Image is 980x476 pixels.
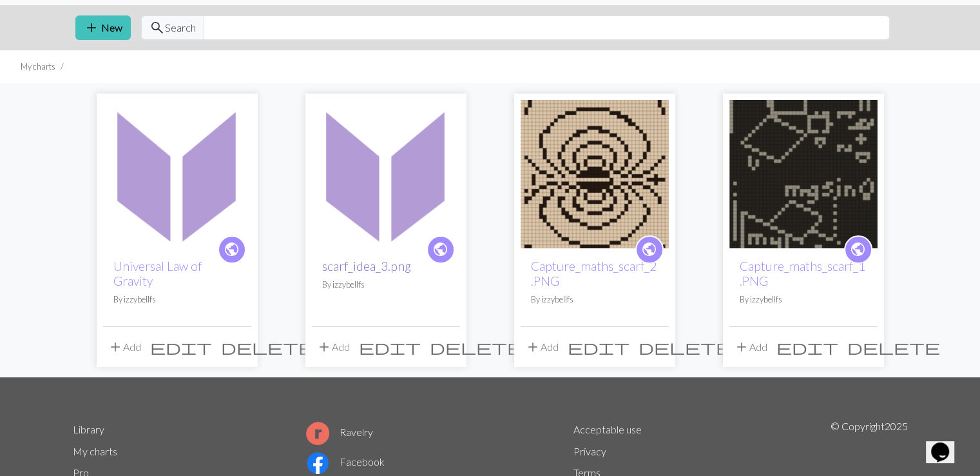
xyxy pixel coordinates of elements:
[224,239,240,259] span: public
[354,335,425,359] button: Edit
[734,338,749,356] span: add
[740,259,865,288] a: Capture_maths_scarf_1.PNG
[521,335,563,359] button: Add
[634,335,736,359] button: Delete
[149,19,165,37] span: search
[563,335,634,359] button: Edit
[568,338,629,356] span: edit
[525,338,541,356] span: add
[103,335,146,359] button: Add
[729,100,878,248] img: Capture_maths_scarf_1.PNG
[312,100,460,248] img: scarf_idea_3.png
[312,335,354,359] button: Add
[521,166,669,179] a: Capture_maths_scarf_2.PNG
[221,338,314,356] span: delete
[218,235,246,264] a: public
[21,61,55,73] li: My charts
[103,100,251,248] img: Universal Law of Gravity
[844,235,872,264] a: public
[641,237,657,263] i: public
[306,422,329,445] img: Ravelry logo
[165,20,196,35] span: Search
[322,259,411,273] a: scarf_idea_3.png
[425,335,527,359] button: Delete
[573,445,606,457] a: Privacy
[772,335,843,359] button: Edit
[73,445,117,457] a: My charts
[108,338,123,356] span: add
[316,338,332,356] span: add
[306,426,373,438] a: Ravelry
[84,19,99,37] span: add
[641,239,657,259] span: public
[224,237,240,263] i: public
[216,335,318,359] button: Delete
[306,455,385,468] a: Facebook
[568,339,629,355] i: Edit
[521,100,669,248] img: Capture_maths_scarf_2.PNG
[427,235,455,264] a: public
[740,293,867,306] p: By izzybellfs
[150,338,212,356] span: edit
[850,237,866,263] i: public
[359,339,421,355] i: Edit
[432,237,448,263] i: public
[847,338,940,356] span: delete
[113,293,241,306] p: By izzybellfs
[322,279,450,291] p: By izzybellfs
[432,239,448,259] span: public
[729,166,878,179] a: Capture_maths_scarf_1.PNG
[150,339,212,355] i: Edit
[359,338,421,356] span: edit
[843,335,945,359] button: Delete
[146,335,216,359] button: Edit
[573,423,642,435] a: Acceptable use
[926,424,967,463] iframe: chat widget
[635,235,664,264] a: public
[430,338,523,356] span: delete
[306,451,329,475] img: Facebook logo
[103,166,251,179] a: Universal Law of Gravity
[531,259,657,288] a: Capture_maths_scarf_2.PNG
[639,338,731,356] span: delete
[776,338,838,356] span: edit
[75,15,131,40] button: New
[729,335,772,359] button: Add
[850,239,866,259] span: public
[113,259,202,288] a: Universal Law of Gravity
[531,293,658,306] p: By izzybellfs
[73,423,104,435] a: Library
[312,166,460,179] a: scarf_idea_3.png
[776,339,838,355] i: Edit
